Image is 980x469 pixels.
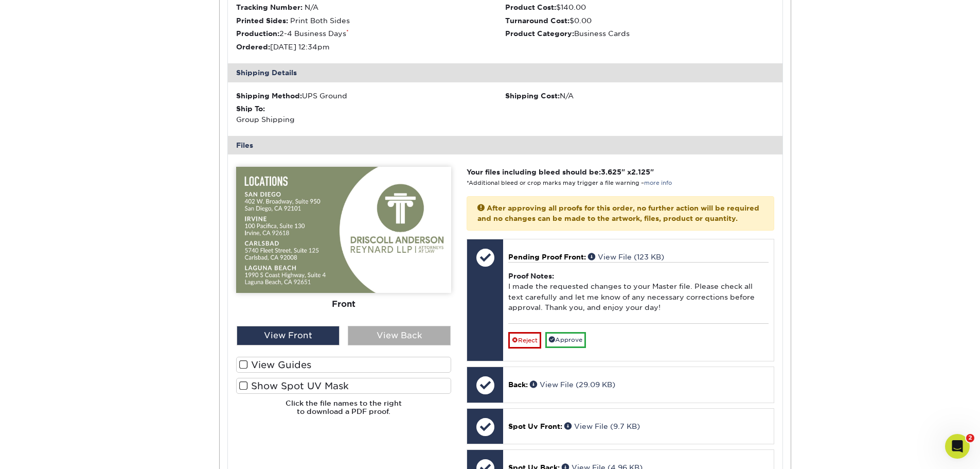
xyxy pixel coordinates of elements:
li: 2-4 Business Days [236,28,505,39]
div: N/A [505,91,774,101]
strong: Product Category: [505,29,574,38]
strong: Tracking Number: [236,3,302,11]
div: Group Shipping [236,103,505,125]
a: View File (29.09 KB) [530,380,615,389]
span: 2 [966,434,974,442]
span: Back: [508,380,528,389]
div: I made the requested changes to your Master file. Please check all text carefully and let me know... [508,262,768,323]
span: 2.125 [631,168,650,176]
a: View File (123 KB) [588,253,664,261]
li: [DATE] 12:34pm [236,42,505,52]
a: Approve [545,332,586,348]
label: View Guides [236,357,451,373]
strong: Production: [236,29,279,38]
strong: Printed Sides: [236,16,288,25]
strong: Ordered: [236,43,270,51]
iframe: Intercom live chat [945,434,970,459]
span: Spot Uv Front: [508,422,562,430]
strong: After approving all proofs for this order, no further action will be required and no changes can ... [477,204,759,222]
div: View Back [348,326,451,345]
span: Print Both Sides [290,16,350,25]
small: *Additional bleed or crop marks may trigger a file warning – [467,180,672,186]
a: View File (9.7 KB) [564,422,640,430]
strong: Product Cost: [505,3,556,11]
li: Business Cards [505,28,774,39]
div: UPS Ground [236,91,505,101]
a: Reject [508,332,541,349]
a: more info [644,180,672,186]
strong: Turnaround Cost: [505,16,569,25]
div: Shipping Details [228,63,782,82]
div: Front [236,293,451,316]
span: 3.625 [601,168,621,176]
h6: Click the file names to the right to download a PDF proof. [236,399,451,424]
strong: Shipping Method: [236,92,302,100]
strong: Your files including bleed should be: " x " [467,168,654,176]
strong: Ship To: [236,105,265,113]
div: Files [228,136,782,154]
li: $0.00 [505,15,774,26]
strong: Shipping Cost: [505,92,560,100]
div: View Front [237,326,340,345]
span: N/A [305,3,318,11]
strong: Proof Notes: [508,272,554,280]
label: Show Spot UV Mask [236,378,451,394]
li: $140.00 [505,2,774,12]
span: Pending Proof Front: [508,253,586,261]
